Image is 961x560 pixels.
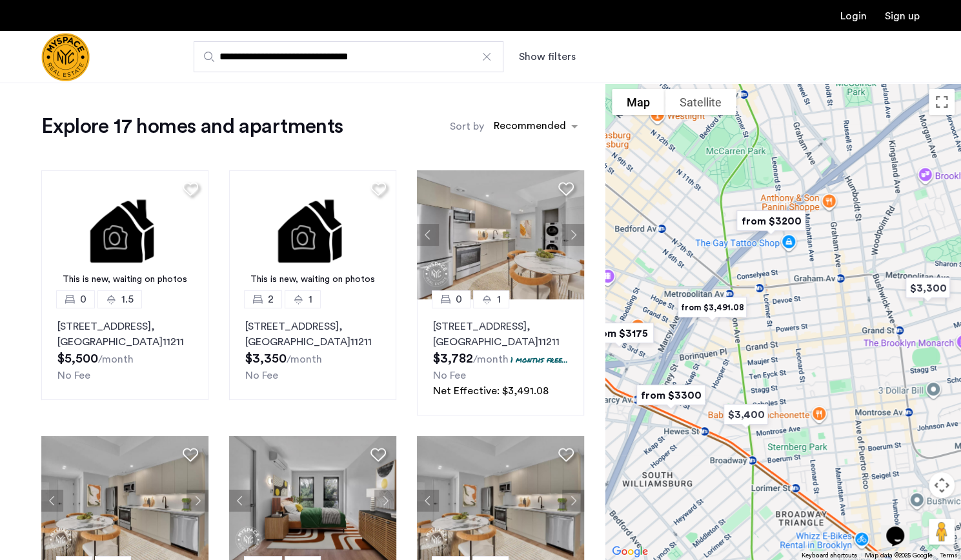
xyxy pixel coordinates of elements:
[374,490,396,512] button: Next apartment
[665,89,736,115] button: Show satellite imagery
[417,299,584,415] a: 01[STREET_ADDRESS], [GEOGRAPHIC_DATA]112111 months free...No FeeNet Effective: $3,491.08
[41,170,208,299] a: This is new, waiting on photos
[417,170,584,299] img: 1995_638575268748822459.jpeg
[885,11,920,21] a: Registration
[473,354,509,365] sub: /month
[121,292,134,307] span: 1.5
[187,490,208,512] button: Next apartment
[417,490,439,512] button: Previous apartment
[562,224,584,246] button: Next apartment
[57,319,192,350] p: [STREET_ADDRESS] 11211
[48,273,202,286] div: This is new, waiting on photos
[229,490,251,512] button: Previous apartment
[895,268,960,308] div: $3,300
[881,508,922,547] iframe: chat widget
[574,314,664,353] div: from $3175
[562,490,584,512] button: Next apartment
[268,292,274,307] span: 2
[41,170,208,299] img: 1.gif
[245,319,380,350] p: [STREET_ADDRESS] 11211
[57,352,98,365] span: $5,500
[433,370,466,381] span: No Fee
[667,288,757,327] div: from $3,491.08
[194,41,503,72] input: Apartment Search
[612,89,665,115] button: Show street map
[487,115,584,138] ng-select: sort-apartment
[245,352,287,365] span: $3,350
[519,49,576,65] button: Show or hide filters
[229,170,396,299] a: This is new, waiting on photos
[41,490,63,512] button: Previous apartment
[229,299,396,400] a: 21[STREET_ADDRESS], [GEOGRAPHIC_DATA]11211No Fee
[609,543,651,560] img: Google
[497,292,501,307] span: 1
[41,114,343,139] h1: Explore 17 homes and apartments
[802,551,857,560] button: Keyboard shortcuts
[450,119,484,134] label: Sort by
[41,33,90,81] a: Cazamio Logo
[433,386,549,396] span: Net Effective: $3,491.08
[433,352,473,365] span: $3,782
[98,354,134,365] sub: /month
[309,292,312,307] span: 1
[626,375,716,415] div: from $3300
[41,33,90,81] img: logo
[511,354,568,365] p: 1 months free...
[929,472,955,498] button: Map camera controls
[840,11,867,21] a: Login
[492,118,566,137] div: Recommended
[417,224,439,246] button: Previous apartment
[929,89,955,115] button: Toggle fullscreen view
[609,543,651,560] a: Open this area in Google Maps (opens a new window)
[433,319,568,350] p: [STREET_ADDRESS] 11211
[713,395,778,434] div: $3,400
[229,170,396,299] img: 1.gif
[865,552,933,559] span: Map data ©2025 Google
[929,519,955,545] button: Drag Pegman onto the map to open Street View
[456,292,462,307] span: 0
[236,273,390,286] div: This is new, waiting on photos
[80,292,86,307] span: 0
[940,551,957,560] a: Terms (opens in new tab)
[245,370,278,381] span: No Fee
[287,354,322,365] sub: /month
[57,370,90,381] span: No Fee
[726,201,816,241] div: from $3200
[41,299,208,400] a: 01.5[STREET_ADDRESS], [GEOGRAPHIC_DATA]11211No Fee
